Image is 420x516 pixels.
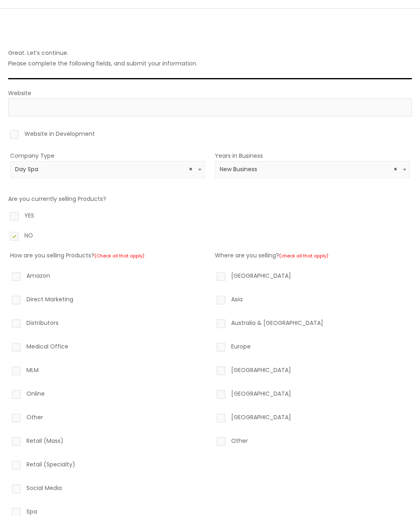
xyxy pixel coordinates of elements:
[8,195,106,203] label: Are you currently selling Products?
[10,342,205,355] label: Medical Office
[215,252,328,260] label: Where are you selling?
[215,389,410,403] label: [GEOGRAPHIC_DATA]
[215,271,410,285] label: [GEOGRAPHIC_DATA]
[10,252,144,260] label: How are you selling Products?
[279,253,328,259] small: (check all that apply)
[8,211,412,224] label: YES
[10,294,205,308] label: Direct Marketing
[15,166,201,174] span: Day Spa
[8,231,412,244] label: NO
[10,459,205,473] label: Retail (Specialty)
[189,166,192,174] span: Remove all items
[215,152,263,160] label: Years in Business
[10,271,205,285] label: Amazon
[215,412,410,426] label: [GEOGRAPHIC_DATA]
[215,294,410,308] label: Asia
[8,129,412,143] label: Website in Development
[8,89,31,98] label: Website
[394,166,397,174] span: Remove all items
[220,166,405,174] span: New Business
[8,48,412,69] p: Great. Let’s continue. Please complete the following fields, and submit your information.
[10,161,205,179] span: Day Spa
[10,318,205,332] label: Distributors
[10,389,205,403] label: Online
[215,318,410,332] label: Australia & [GEOGRAPHIC_DATA]
[10,412,205,426] label: Other
[10,483,205,497] label: Social Media
[215,365,410,379] label: [GEOGRAPHIC_DATA]
[215,436,410,450] label: Other
[10,436,205,450] label: Retail (Mass)
[94,253,144,259] small: (Check all that apply)
[215,342,410,355] label: Europe
[10,365,205,379] label: MLM
[215,161,410,179] span: New Business
[10,152,55,160] label: Company Type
